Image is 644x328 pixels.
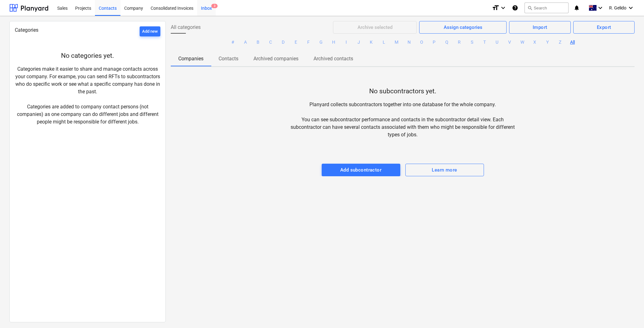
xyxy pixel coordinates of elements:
[355,39,363,46] button: J
[533,23,547,31] div: Import
[405,164,484,176] button: Learn more
[512,4,518,12] i: Knowledge base
[171,24,201,31] span: All categories
[519,39,526,46] button: W
[597,4,604,12] i: keyboard_arrow_down
[369,87,436,96] p: No subcontractors yet.
[314,55,353,63] p: Archived contacts
[15,27,38,33] span: Categories
[368,39,375,46] button: K
[430,39,438,46] button: P
[393,39,400,46] button: M
[287,101,519,139] p: Planyard collects subcontractors together into one database for the whole company. You can see su...
[280,39,287,46] button: D
[499,4,507,12] i: keyboard_arrow_down
[468,39,476,46] button: S
[211,4,218,8] span: 3
[574,4,580,12] i: notifications
[242,39,249,46] button: A
[254,39,262,46] button: B
[443,39,451,46] button: Q
[556,39,564,46] button: Z
[15,52,160,60] p: No categories yet.
[305,39,312,46] button: F
[444,23,482,31] div: Assign categories
[627,4,635,12] i: keyboard_arrow_down
[573,21,635,34] button: Export
[330,39,337,46] button: H
[340,166,381,174] div: Add subcontractor
[229,39,237,46] button: #
[456,39,463,46] button: R
[380,39,388,46] button: L
[492,4,499,12] i: format_size
[493,39,501,46] button: U
[140,26,160,36] button: Add new
[405,39,413,46] button: N
[525,3,569,13] button: Search
[317,39,325,46] button: G
[292,39,300,46] button: E
[432,166,457,174] div: Learn more
[267,39,275,46] button: C
[531,39,539,46] button: X
[597,23,611,31] div: Export
[419,21,507,34] button: Assign categories
[178,55,203,63] p: Companies
[609,5,626,10] span: R. Gelido
[253,55,298,63] p: Archived companies
[613,298,644,328] iframe: Chat Widget
[219,55,238,63] p: Contacts
[15,65,160,126] p: Categories make it easier to share and manage contacts across your company. For exampe, you can s...
[481,39,488,46] button: T
[342,39,350,46] button: I
[506,39,514,46] button: V
[509,21,571,34] button: Import
[142,28,158,35] div: Add new
[527,5,532,10] span: search
[418,39,425,46] button: O
[322,164,400,176] button: Add subcontractor
[544,39,551,46] button: Y
[569,39,576,46] button: All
